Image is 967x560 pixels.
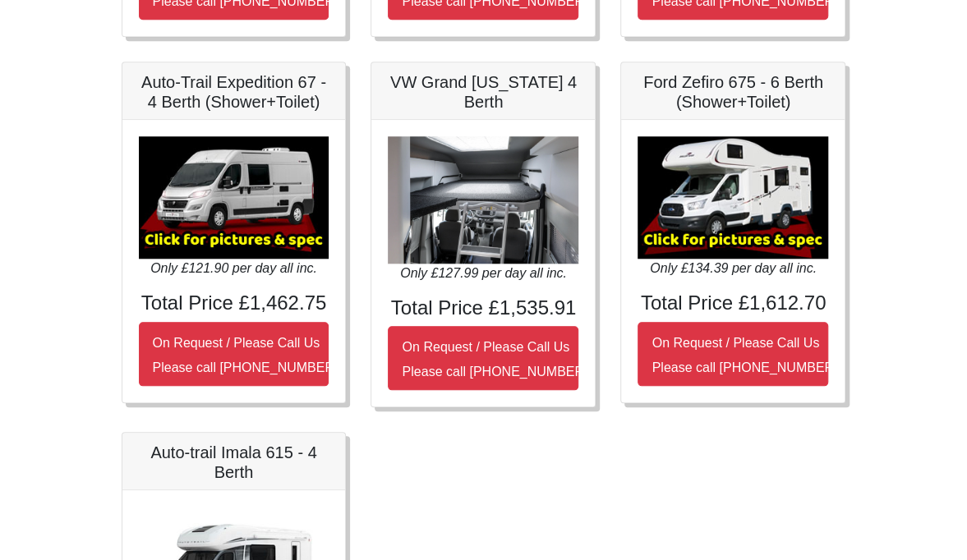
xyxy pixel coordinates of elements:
i: Only £121.90 per day all inc. [150,261,317,275]
i: Only £127.99 per day all inc. [400,266,567,280]
small: On Request / Please Call Us Please call [PHONE_NUMBER] [652,336,837,374]
small: On Request / Please Call Us Please call [PHONE_NUMBER] [153,336,338,374]
h5: Ford Zefiro 675 - 6 Berth (Shower+Toilet) [638,72,828,112]
img: Ford Zefiro 675 - 6 Berth (Shower+Toilet) [638,136,828,259]
h4: Total Price £1,462.75 [139,291,329,315]
h4: Total Price £1,535.91 [388,296,578,320]
img: Auto-Trail Expedition 67 - 4 Berth (Shower+Toilet) [139,136,329,259]
img: VW Grand California 4 Berth [388,136,578,264]
small: On Request / Please Call Us Please call [PHONE_NUMBER] [402,340,587,379]
button: On Request / Please Call UsPlease call [PHONE_NUMBER] [638,322,828,386]
h5: Auto-Trail Expedition 67 - 4 Berth (Shower+Toilet) [139,72,329,112]
button: On Request / Please Call UsPlease call [PHONE_NUMBER] [139,322,329,386]
h4: Total Price £1,612.70 [638,291,828,315]
i: Only £134.39 per day all inc. [650,261,817,275]
h5: VW Grand [US_STATE] 4 Berth [388,72,578,112]
button: On Request / Please Call UsPlease call [PHONE_NUMBER] [388,326,578,390]
h5: Auto-trail Imala 615 - 4 Berth [139,443,329,482]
